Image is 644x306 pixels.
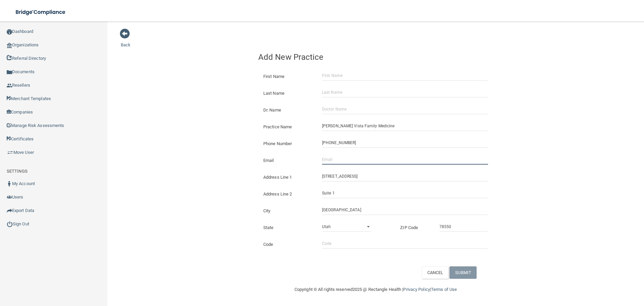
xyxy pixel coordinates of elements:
[322,87,488,97] input: Last Name
[258,157,317,165] label: Email
[7,70,12,75] img: icon-documents.8dae5593.png
[528,258,636,285] iframe: Drift Widget Chat Controller
[121,34,130,47] a: Back
[7,83,12,88] img: ic_reseller.de258add.png
[322,188,488,198] input: Address Line 2
[258,224,317,232] label: State
[439,222,488,232] input: _____
[7,194,12,200] img: icon-users.e205127d.png
[258,53,493,61] h4: Add New Practice
[258,123,317,131] label: Practice Name
[322,171,488,181] input: Address Line 1
[10,5,72,19] img: bridge_compliance_login_screen.278c3ca4.svg
[7,29,12,35] img: ic_dashboard_dark.d01f4a41.png
[322,104,488,114] input: Doctor Name
[258,106,317,114] label: Dr. Name
[258,207,317,215] label: City
[403,287,430,292] a: Privacy Policy
[322,138,488,148] input: (___) ___-____
[258,241,317,249] label: Code
[253,279,498,300] div: Copyright © All rights reserved 2025 @ Rectangle Health | |
[422,266,449,279] button: CANCEL
[258,140,317,148] label: Phone Number
[258,89,317,97] label: Last Name
[395,224,434,232] label: ZIP Code
[258,190,317,198] label: Address Line 2
[322,238,488,249] input: Code
[322,121,488,131] input: Practice Name
[322,71,488,81] input: First Name
[7,208,12,213] img: icon-export.b9366987.png
[322,205,488,215] input: City
[7,221,13,227] img: ic_power_dark.7ecde6b1.png
[431,287,457,292] a: Terms of Use
[7,43,12,48] img: organization-icon.f8decf85.png
[258,173,317,181] label: Address Line 1
[7,181,12,186] img: ic_user_dark.df1a06c3.png
[258,73,317,81] label: First Name
[322,155,488,165] input: Email
[7,167,28,175] label: SETTINGS
[449,266,477,279] button: SUBMIT
[7,149,13,156] img: briefcase.64adab9b.png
